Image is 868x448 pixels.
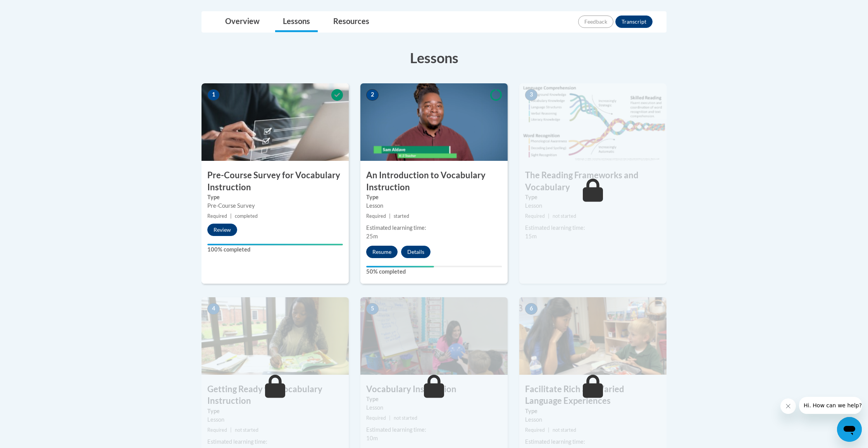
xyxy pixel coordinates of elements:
button: Review [207,224,237,236]
span: started [394,213,409,219]
span: 2 [366,89,379,101]
span: 5 [366,303,379,315]
label: Type [366,395,502,403]
label: 100% completed [207,245,343,254]
span: Required [366,415,386,421]
span: completed [235,213,258,219]
div: Lesson [207,415,343,424]
a: Lessons [275,12,318,32]
span: not started [235,427,258,433]
span: 25m [366,233,378,240]
span: not started [553,427,576,433]
label: 50% completed [366,267,502,276]
span: 6 [525,303,537,315]
label: Type [207,193,343,202]
h3: Getting Ready for Vocabulary Instruction [201,383,349,407]
div: Your progress [207,244,343,245]
span: 1 [207,89,220,101]
span: not started [553,213,576,219]
span: not started [394,415,417,421]
h3: The Reading Frameworks and Vocabulary [519,169,666,193]
h3: Vocabulary Instruction [360,383,508,395]
button: Details [401,246,431,258]
img: Course Image [360,83,508,161]
span: | [230,213,232,219]
h3: Pre-Course Survey for Vocabulary Instruction [201,169,349,193]
button: Feedback [578,16,613,28]
span: 10m [366,435,378,441]
div: Lesson [366,403,502,412]
h3: Facilitate Rich and Varied Language Experiences [519,383,666,407]
label: Type [525,407,661,415]
span: Required [525,213,545,219]
span: | [230,427,232,433]
span: | [548,213,549,219]
span: 3 [525,89,537,101]
h3: Lessons [201,48,666,67]
span: Required [207,427,227,433]
div: Lesson [525,415,661,424]
img: Course Image [201,297,349,375]
span: | [389,415,391,421]
div: Estimated learning time: [525,438,661,446]
button: Resume [366,246,398,258]
div: Pre-Course Survey [207,202,343,210]
label: Type [525,193,661,202]
span: Required [525,427,545,433]
span: Required [207,213,227,219]
span: | [389,213,391,219]
label: Type [207,407,343,415]
div: Estimated learning time: [366,426,502,434]
span: 4 [207,303,220,315]
div: Your progress [366,266,434,267]
img: Course Image [519,297,666,375]
div: Estimated learning time: [525,224,661,232]
iframe: Message from company [799,397,862,414]
iframe: Close message [780,398,796,414]
iframe: Button to launch messaging window [837,417,862,442]
h3: An Introduction to Vocabulary Instruction [360,169,508,193]
span: 15m [525,233,537,240]
img: Course Image [519,83,666,161]
img: Course Image [201,83,349,161]
button: Transcript [615,16,653,28]
a: Overview [217,12,267,32]
span: | [548,427,549,433]
div: Estimated learning time: [207,438,343,446]
span: Required [366,213,386,219]
div: Lesson [366,202,502,210]
div: Estimated learning time: [366,224,502,232]
img: Course Image [360,297,508,375]
a: Resources [325,12,377,32]
div: Lesson [525,202,661,210]
label: Type [366,193,502,202]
